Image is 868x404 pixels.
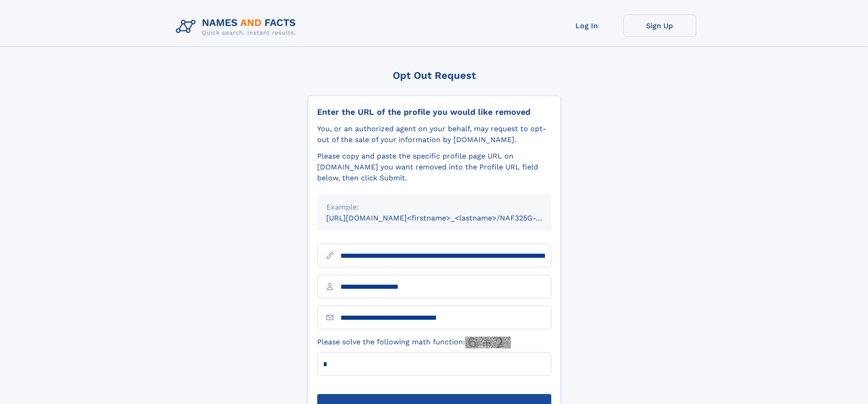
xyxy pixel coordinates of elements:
[326,214,569,222] small: [URL][DOMAIN_NAME]<firstname>_<lastname>/NAF325G-xxxxxxxx
[308,70,561,81] div: Opt Out Request
[317,151,551,184] div: Please copy and paste the specific profile page URL on [DOMAIN_NAME] you want removed into the Pr...
[326,202,542,213] div: Example:
[550,15,623,37] a: Log In
[172,15,303,39] img: Logo Names and Facts
[623,15,696,37] a: Sign Up
[317,123,551,145] div: You, or an authorized agent on your behalf, may request to opt-out of the sale of your informatio...
[317,337,511,348] label: Please solve the following math function:
[317,107,551,117] div: Enter the URL of the profile you would like removed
